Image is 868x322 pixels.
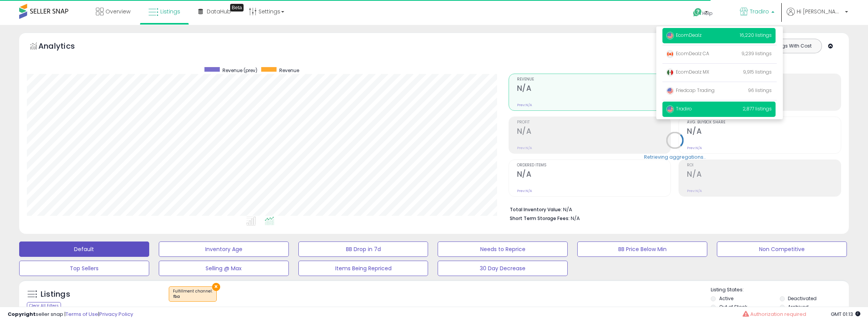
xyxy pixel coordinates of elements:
[438,261,568,276] button: 30 Day Decrease
[740,32,772,38] span: 16,220 listings
[8,311,133,318] div: seller snap | |
[666,105,692,112] span: Tradiro
[577,242,707,257] button: BB Price Below Min
[222,67,257,74] span: Revenue (prev)
[298,242,428,257] button: BB Drop in 7d
[743,105,772,112] span: 2,877 listings
[279,67,299,74] span: Revenue
[702,10,713,16] span: Help
[831,310,860,318] span: 2025-09-15 01:13 GMT
[173,294,212,299] div: fba
[741,50,772,57] span: 9,239 listings
[666,50,709,57] span: EcomDealz CA
[750,8,769,15] span: Tradiro
[19,261,149,276] button: Top Sellers
[666,87,715,94] span: Friedcap Trading
[66,310,98,318] a: Terms of Use
[666,32,674,39] img: usa.png
[762,41,819,51] button: Listings With Cost
[788,295,817,302] label: Deactivated
[717,242,847,257] button: Non Competitive
[797,8,843,15] span: Hi [PERSON_NAME]
[38,41,90,53] h5: Analytics
[666,50,674,58] img: canada.png
[298,261,428,276] button: Items Being Repriced
[644,153,706,160] div: Retrieving aggregations..
[666,87,674,95] img: usa.png
[438,242,568,257] button: Needs to Reprice
[19,242,149,257] button: Default
[666,105,674,113] img: usa.png
[787,8,848,25] a: Hi [PERSON_NAME]
[27,302,61,309] div: Clear All Filters
[719,295,733,302] label: Active
[711,286,849,294] p: Listing States:
[666,69,674,76] img: mexico.png
[666,69,709,75] span: EcomDealz MX
[743,69,772,75] span: 9,915 listings
[173,288,212,300] span: Fulfillment channel :
[160,8,180,15] span: Listings
[693,8,702,17] i: Get Help
[230,4,244,11] div: Tooltip anchor
[719,304,747,310] label: Out of Stock
[99,310,133,318] a: Privacy Policy
[159,261,289,276] button: Selling @ Max
[788,304,809,310] label: Archived
[41,289,70,300] h5: Listings
[212,283,220,291] button: ×
[159,242,289,257] button: Inventory Age
[687,2,728,25] a: Help
[8,310,36,318] strong: Copyright
[748,87,772,94] span: 96 listings
[666,32,702,38] span: EcomDealz
[105,8,130,15] span: Overview
[207,8,231,15] span: DataHub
